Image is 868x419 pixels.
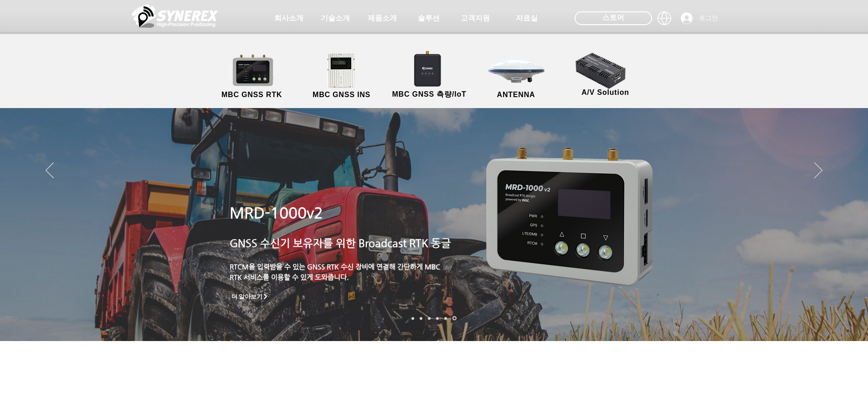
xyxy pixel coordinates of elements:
a: 고객지원 [452,9,498,27]
span: 더 알아보기 [231,293,263,301]
a: 자료실 [504,9,550,27]
button: 이전 [46,162,54,180]
div: 스토어 [575,11,652,25]
span: 스토어 [602,13,624,23]
span: 고객지원 [461,14,490,23]
span: 회사소개 [274,14,303,23]
span: 기술소개 [321,14,350,23]
a: GNSS 수신기 보유자를 위한 Broadcast RTK 동글 [230,237,451,249]
a: MRD-1000v2 [230,204,323,222]
a: A/V Solution [565,50,647,98]
span: A/V Solution [581,88,629,97]
span: ANTENNA [497,91,535,99]
span: 솔루션 [418,14,440,23]
a: MBC GNSS INS [301,52,383,100]
img: SynRTK__.png [405,45,452,92]
span: MBC GNSS INS [313,91,370,99]
a: RTCM을 입력받을 수 있는 GNSS RTK 수신 장비에 연결해 간단하게 MBC [230,263,440,270]
img: 씨너렉스_White_simbol_대지 1.png [132,2,218,30]
button: 로그인 [674,10,724,27]
a: RTK 서비스를 이용할 수 있게 도와줍니다. [230,273,349,281]
a: MBC GNSS 측량/IoT [385,52,474,100]
a: 드론 8 - SMC 2000 [420,317,422,320]
a: ANTENNA [475,52,557,100]
span: MBC GNSS RTK [221,91,282,99]
a: MBC GNSS RTK [211,52,293,100]
img: 제목 없음-3.png [465,127,676,301]
a: 제품소개 [360,9,405,27]
a: 측량 IoT [428,317,431,320]
nav: 슬라이드 [409,316,459,321]
span: 로그인 [696,14,721,23]
a: 로봇- SMC 2000 [411,317,414,320]
img: MGI2000_front-removebg-preview (1).png [315,51,371,90]
span: 자료실 [516,14,538,23]
a: 자율주행 [436,317,439,320]
a: 기술소개 [313,9,358,27]
a: 회사소개 [266,9,312,27]
a: 로봇 [444,317,447,320]
a: 정밀농업 [452,316,457,321]
span: 제품소개 [368,14,397,23]
a: 솔루션 [406,9,452,27]
span: MBC GNSS 측량/IoT [392,90,466,99]
a: 더 알아보기 [227,291,273,302]
iframe: To enrich screen reader interactions, please activate Accessibility in Grammarly extension settings [699,132,868,419]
